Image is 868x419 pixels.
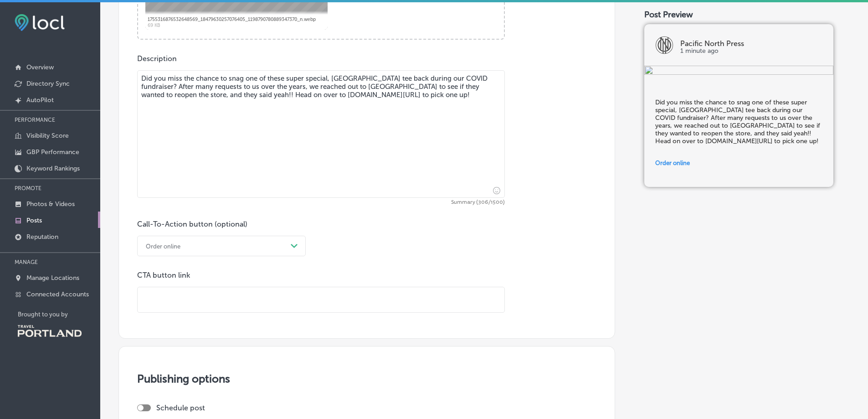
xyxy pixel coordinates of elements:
p: Brought to you by [18,311,100,318]
p: Keyword Rankings [26,165,80,172]
img: logo [655,36,673,54]
label: Call-To-Action button (optional) [137,220,247,228]
span: Insert emoji [489,185,500,196]
p: Overview [26,63,54,71]
h3: Publishing options [137,372,596,385]
h5: Did you miss the chance to snag one of these super special, [GEOGRAPHIC_DATA] tee back during our... [655,98,822,145]
img: fdfd64e1-013f-43bb-b3a2-7ad2fc8dc6fc [644,66,833,77]
p: Connected Accounts [26,290,89,298]
label: Schedule post [156,403,205,412]
p: AutoPilot [26,96,54,104]
div: Post Preview [644,10,850,20]
textarea: Did you miss the chance to snag one of these super special, [GEOGRAPHIC_DATA] tee back during our... [137,70,505,198]
img: Travel Portland [18,325,82,337]
img: fda3e92497d09a02dc62c9cd864e3231.png [15,14,65,31]
p: Photos & Videos [26,200,75,208]
p: Pacific North Press [680,40,822,47]
p: Visibility Score [26,132,69,140]
p: Reputation [26,233,58,241]
span: Order online [655,160,690,166]
p: Directory Sync [26,80,70,88]
label: Description [137,54,177,63]
span: Summary (306/1500) [137,200,505,205]
div: Order online [146,243,180,249]
p: Manage Locations [26,274,79,282]
p: Posts [26,217,42,224]
p: GBP Performance [26,148,79,156]
p: 1 minute ago [680,47,822,55]
p: CTA button link [137,271,505,279]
